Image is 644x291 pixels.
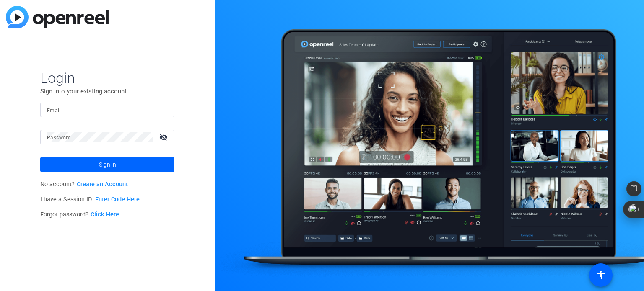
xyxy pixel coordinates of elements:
[40,87,174,96] p: Sign into your existing account.
[40,196,140,203] span: I have a Session ID.
[40,211,119,218] span: Forgot password?
[95,196,140,203] a: Enter Code Here
[91,211,119,218] a: Click Here
[6,6,109,28] img: blue-gradient.svg
[99,154,116,175] span: Sign in
[154,131,174,143] mat-icon: visibility_off
[77,181,128,188] a: Create an Account
[40,181,128,188] span: No account?
[47,105,168,115] input: Enter Email Address
[596,270,606,280] mat-icon: accessibility
[40,157,174,172] button: Sign in
[40,69,174,87] span: Login
[47,135,71,141] mat-label: Password
[47,108,61,113] mat-label: Email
